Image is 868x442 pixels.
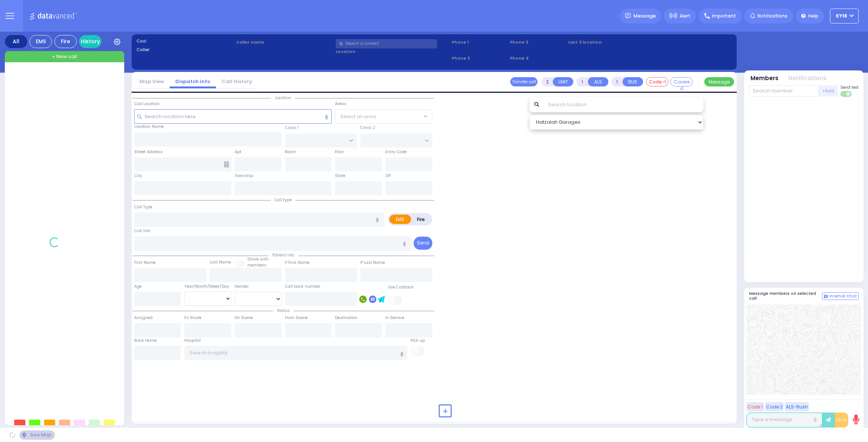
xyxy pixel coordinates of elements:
[822,292,859,300] button: Internal Chat
[388,284,414,290] label: Use Callback
[247,256,269,262] small: Share with
[336,39,437,48] input: Search a contact
[510,55,565,61] span: Phone 4
[285,260,310,266] label: P First Name
[712,13,736,19] span: Important
[134,315,153,321] label: Assigned
[29,35,52,48] div: EMS
[247,262,266,268] span: members
[840,90,852,98] label: Turn off text
[235,284,249,290] label: Gender
[134,228,150,234] label: Call Info
[824,295,828,299] img: comment-alt.png
[414,237,432,250] button: Send
[184,346,407,360] input: Search hospital
[54,35,77,48] div: Fire
[553,77,573,86] button: UNIT
[670,77,693,86] button: Covered
[360,260,385,266] label: P Last Name
[134,109,332,123] input: Search location here
[224,161,229,167] span: Other building occupants
[170,78,216,85] a: Dispatch info
[137,38,234,44] label: Cad:
[568,39,650,45] label: Last 3 location
[336,48,449,55] label: Location
[134,204,152,210] label: Call Type
[273,308,294,313] span: Status
[335,149,344,155] label: Floor
[543,97,704,112] input: Search location
[235,149,241,155] label: Apt
[385,315,404,321] label: In Service
[19,430,54,440] div: See map
[704,77,734,86] button: Message
[285,315,308,321] label: From Scene
[216,78,258,85] a: Call History
[751,74,778,83] button: Members
[588,77,608,86] button: ALS
[746,402,764,411] button: Code 1
[335,315,357,321] label: Destination
[829,294,857,299] span: Internal Chat
[134,124,164,130] label: Location Name
[134,173,142,179] label: City
[625,13,631,19] img: message.svg
[788,74,827,83] button: Notifications
[134,260,156,266] label: First Name
[808,13,818,19] span: Help
[285,125,298,131] label: Cross 1
[235,173,253,179] label: Township
[411,338,425,344] label: Pick up
[360,125,375,131] label: Cross 2
[830,9,859,23] button: KY18
[184,284,231,290] div: Year/Month/Week/Day
[79,35,101,48] a: History
[271,197,295,203] span: Call type
[340,113,376,120] span: Select an area
[134,149,163,155] label: Street Address
[385,173,391,179] label: ZIP
[271,95,295,101] span: Location
[5,35,27,48] div: All
[411,215,432,224] label: Fire
[210,259,231,265] label: Last Name
[236,39,333,45] label: Caller name
[137,47,234,53] label: Caller:
[389,215,411,224] label: EMS
[758,13,787,19] span: Notifications
[184,338,201,344] label: Hospital
[285,149,296,155] label: Room
[452,39,507,45] span: Phone 1
[510,39,565,45] span: Phone 3
[285,284,320,290] label: Call back number
[235,315,253,321] label: On Scene
[749,291,822,301] h5: Message members on selected call
[452,55,507,61] span: Phone 2
[840,85,859,90] span: Send text
[335,173,345,179] label: State
[29,11,79,20] img: Logo
[765,402,784,411] button: Code 2
[134,338,157,344] label: Back Home
[134,101,160,107] label: Call Location
[269,252,298,258] span: Patient info
[749,85,819,97] input: Search member
[52,53,77,60] span: + New call
[510,77,538,86] button: Transfer call
[134,284,142,290] label: Age
[134,78,170,85] a: Map View
[680,13,690,19] span: Alert
[184,315,201,321] label: En Route
[633,12,656,20] span: Message
[646,77,668,86] button: Code-1
[335,101,346,107] label: Areas
[623,77,643,86] button: BUS
[385,149,407,155] label: Entry Code
[785,402,809,411] button: ALS-Rush
[836,13,847,19] span: KY18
